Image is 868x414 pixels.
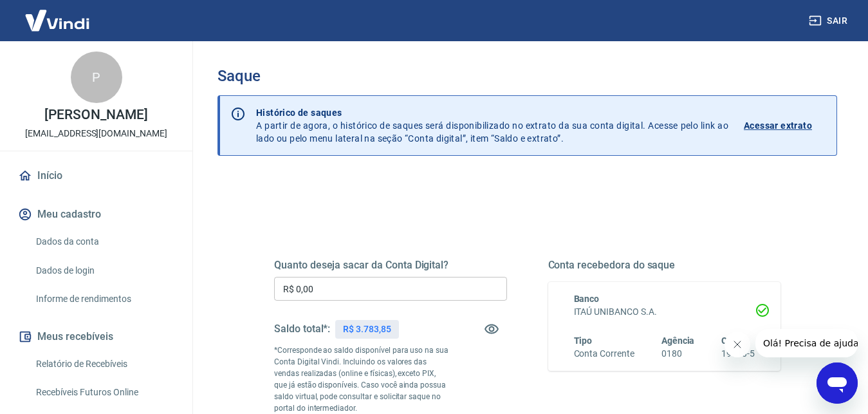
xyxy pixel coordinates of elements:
p: *Corresponde ao saldo disponível para uso na sua Conta Digital Vindi. Incluindo os valores das ve... [274,344,448,414]
span: Conta [721,335,746,346]
p: A partir de agora, o histórico de saques será disponibilizado no extrato da sua conta digital. Ac... [256,106,728,145]
span: Tipo [574,335,593,346]
a: Dados de login [31,258,177,284]
a: Acessar extrato [744,106,826,145]
p: [EMAIL_ADDRESS][DOMAIN_NAME] [25,127,167,140]
div: P [71,52,122,103]
button: Meu cadastro [15,200,177,229]
h6: ITAÚ UNIBANCO S.A. [574,305,755,319]
button: Sair [806,9,853,33]
h6: 0180 [661,347,695,361]
iframe: Botão para abrir a janela de mensagens [817,362,858,404]
button: Meus recebíveis [15,323,177,351]
a: Recebíveis Futuros Online [31,379,177,406]
img: Vindi [15,1,99,40]
a: Dados da conta [31,229,177,255]
span: Olá! Precisa de ajuda? [8,9,108,19]
h5: Conta recebedora do saque [548,259,781,272]
a: Informe de rendimentos [31,286,177,312]
h3: Saque [217,67,837,85]
h5: Saldo total*: [274,323,330,335]
p: R$ 3.783,85 [343,323,391,336]
p: Acessar extrato [744,119,812,132]
a: Relatório de Recebíveis [31,351,177,377]
span: Agência [661,335,695,346]
h5: Quanto deseja sacar da Conta Digital? [274,259,507,272]
p: Histórico de saques [256,106,728,119]
p: [PERSON_NAME] [44,108,147,122]
a: Início [15,162,177,190]
iframe: Fechar mensagem [725,332,750,357]
h6: 19550-5 [721,347,755,361]
h6: Conta Corrente [574,347,634,361]
span: Banco [574,294,600,304]
iframe: Mensagem da empresa [755,329,858,357]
